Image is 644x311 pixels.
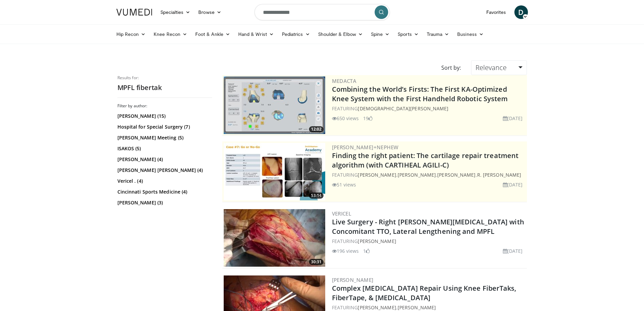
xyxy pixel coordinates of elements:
a: [PERSON_NAME] (15) [117,113,210,119]
img: 2894c166-06ea-43da-b75e-3312627dae3b.300x170_q85_crop-smart_upscale.jpg [224,143,325,200]
span: 12:02 [309,126,324,132]
a: [PERSON_NAME] (4) [117,156,210,163]
a: [PERSON_NAME] [PERSON_NAME] (4) [117,167,210,174]
p: Results for: [117,75,212,81]
a: Relevance [471,60,527,75]
a: 30:31 [224,209,325,267]
a: ISAKOS (5) [117,145,210,152]
a: Vericel [332,210,352,217]
li: [DATE] [503,181,523,188]
a: Knee Recon [150,27,191,41]
a: Hip Recon [112,27,150,41]
a: Hand & Wrist [234,27,278,41]
div: FEATURING [332,105,526,112]
a: Finding the right patient: The cartilage repair treatment algorithm (with CARTIHEAL AGILI-C) [332,151,519,170]
a: Sports [394,27,423,41]
li: [DATE] [503,115,523,122]
img: VuMedi Logo [116,9,152,16]
a: [PERSON_NAME] [332,276,374,283]
span: 53:14 [309,193,324,199]
div: FEATURING , , , [332,171,526,178]
li: [DATE] [503,247,523,254]
a: Shoulder & Elbow [314,27,367,41]
a: Favorites [482,5,510,19]
a: Browse [194,5,225,19]
li: 51 views [332,181,356,188]
li: 650 views [332,115,359,122]
a: Medacta [332,77,357,84]
a: 12:02 [224,76,325,134]
a: Specialties [156,5,195,19]
h2: MPFL fibertak [117,83,212,92]
span: Relevance [475,63,507,72]
a: Trauma [423,27,453,41]
a: [PERSON_NAME]+Nephew [332,144,399,151]
a: Cincinnati Sports Medicine (4) [117,188,210,195]
a: Combining the World’s Firsts: The First KA-Optimized Knee System with the First Handheld Robotic ... [332,85,508,103]
a: [DEMOGRAPHIC_DATA][PERSON_NAME] [358,105,448,112]
div: Sort by: [436,60,466,75]
a: Vericel . (4) [117,178,210,184]
img: aaf1b7f9-f888-4d9f-a252-3ca059a0bd02.300x170_q85_crop-smart_upscale.jpg [224,76,325,134]
a: Spine [367,27,394,41]
a: D [514,5,528,19]
a: [PERSON_NAME] (3) [117,199,210,206]
a: Hospital for Special Surgery (7) [117,124,210,130]
a: R. [PERSON_NAME] [477,172,521,178]
div: FEATURING [332,238,526,245]
a: [PERSON_NAME] [398,172,436,178]
a: Pediatrics [278,27,314,41]
a: [PERSON_NAME] [358,172,396,178]
a: Live Surgery - Right [PERSON_NAME][MEDICAL_DATA] with Concomitant TTO, Lateral Lengthening and MPFL [332,217,524,236]
a: Foot & Ankle [191,27,234,41]
a: Business [453,27,488,41]
div: FEATURING , [332,304,526,311]
a: [PERSON_NAME] [398,304,436,311]
a: [PERSON_NAME] [358,304,396,311]
h3: Filter by author: [117,103,212,109]
a: Complex [MEDICAL_DATA] Repair Using Knee FiberTaks, FiberTape, & [MEDICAL_DATA] [332,284,516,302]
a: [PERSON_NAME] [437,172,475,178]
img: f2822210-6046-4d88-9b48-ff7c77ada2d7.300x170_q85_crop-smart_upscale.jpg [224,209,325,267]
li: 196 views [332,247,359,254]
li: 1 [363,247,370,254]
li: 19 [363,115,373,122]
input: Search topics, interventions [254,4,390,20]
a: [PERSON_NAME] [358,238,396,244]
a: 53:14 [224,143,325,200]
span: 30:31 [309,259,324,265]
a: [PERSON_NAME] Meeting (5) [117,134,210,141]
